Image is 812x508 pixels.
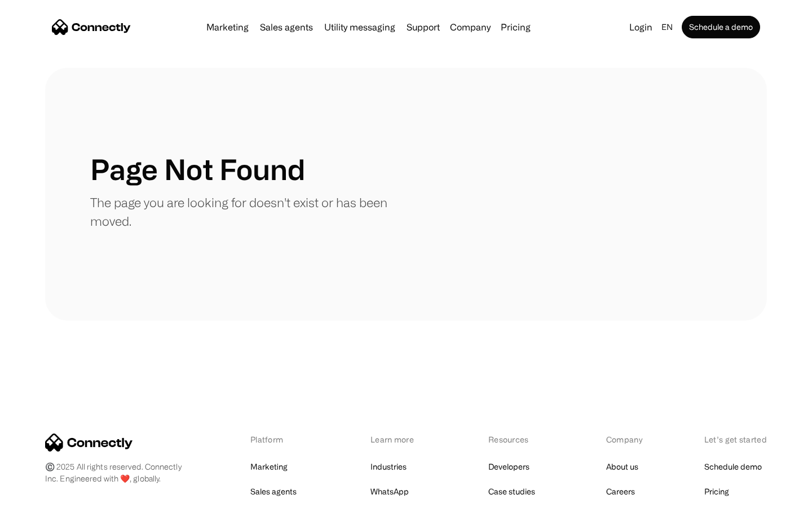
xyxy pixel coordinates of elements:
[606,459,638,475] a: About us
[606,433,646,445] div: Company
[488,433,548,445] div: Resources
[370,433,430,445] div: Learn more
[402,23,444,32] a: Support
[704,459,762,475] a: Schedule demo
[496,23,535,32] a: Pricing
[488,459,529,475] a: Developers
[23,488,68,504] ul: Language list
[625,19,657,35] a: Login
[450,19,491,35] div: Company
[90,152,305,186] h1: Page Not Found
[661,19,673,35] div: en
[202,23,253,32] a: Marketing
[606,484,635,500] a: Careers
[704,433,767,445] div: Let’s get started
[250,459,288,475] a: Marketing
[11,487,68,504] aside: Language selected: English
[370,484,409,500] a: WhatsApp
[320,23,400,32] a: Utility messaging
[250,433,312,445] div: Platform
[255,23,317,32] a: Sales agents
[704,484,729,500] a: Pricing
[682,16,760,38] a: Schedule a demo
[488,484,535,500] a: Case studies
[90,193,406,230] p: The page you are looking for doesn't exist or has been moved.
[250,484,297,500] a: Sales agents
[370,459,407,475] a: Industries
